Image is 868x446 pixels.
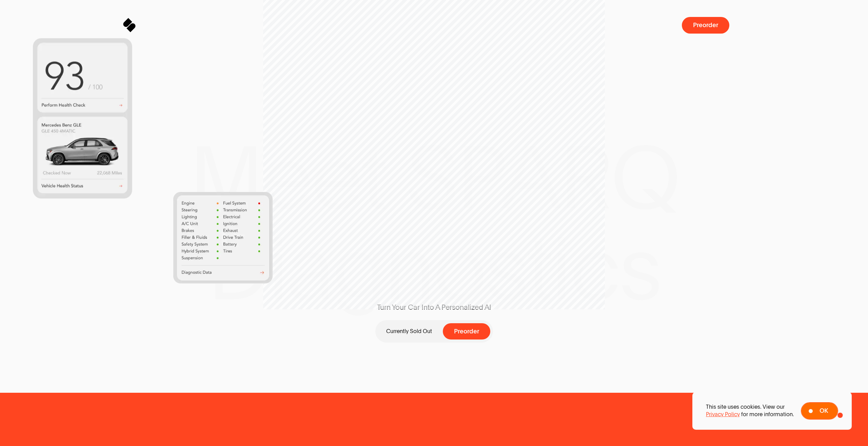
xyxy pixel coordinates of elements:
span: Ok [820,408,828,414]
img: Vehicle Health Status [595,95,694,193]
img: Interior product shot of SPARQ Diagnostics with Packaging [736,135,835,284]
p: This site uses cookies. View our for more information. [706,403,794,419]
button: Preorder a SPARQ Diagnostics Device [682,17,729,34]
span: Preorder [693,22,718,28]
span: Turn Your Car Into A Personalized AI [363,302,505,312]
button: Preorder [443,323,490,340]
button: Ok [801,402,838,420]
span: Turn Your Car Into A Personalized AI [377,302,491,312]
p: Currently Sold Out [386,328,432,335]
a: Privacy Policy [706,411,740,418]
img: System Health Status of Cars in the SPARQ App [173,192,273,284]
img: Homescreen of SPARQ App. Consist of Vehilce Health Score and Overview of the Users Vehicle [33,38,132,199]
span: Preorder [454,328,479,335]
